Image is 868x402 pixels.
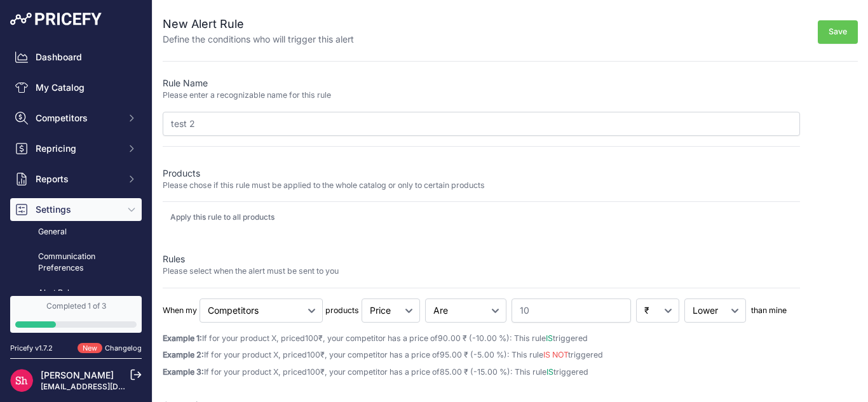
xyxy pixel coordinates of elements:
span: New [78,343,102,354]
p: If for your product X, priced ₹, your competitor has a price of : This rule triggered [163,366,800,379]
p: If for your product X, priced ₹, your competitor has a price of : This rule triggered [163,349,800,361]
p: Please enter a recognizable name for this rule [163,90,800,102]
p: Please chose if this rule must be applied to the whole catalog or only to certain products [163,180,800,192]
span: 85.00 ₹ (-15.00 %) [440,367,510,377]
p: Rules [163,253,800,265]
span: 90.00 ₹ (-10.00 %) [438,333,510,343]
p: than mine [751,305,787,317]
h2: New Alert Rule [163,15,354,33]
span: 95.00 ₹ (-5.00 %) [440,350,507,359]
span: 100 [307,350,320,359]
div: Pricefy v1.7.2 [10,343,53,354]
strong: Example 3: [163,367,204,377]
span: IS [546,333,553,343]
p: When my [163,305,197,317]
a: Communication Preferences [10,246,142,279]
p: products [325,305,359,317]
a: Completed 1 of 3 [10,296,142,333]
a: My Catalog [10,76,142,99]
span: IS NOT [543,350,568,359]
button: Competitors [10,107,142,130]
p: Products [163,167,800,180]
div: Completed 1 of 3 [15,301,137,311]
p: Apply this rule to all products [170,212,275,222]
img: Pricefy Logo [10,13,102,25]
a: Alert Rules [10,282,142,304]
a: [EMAIL_ADDRESS][DOMAIN_NAME] [41,382,173,391]
p: Please select when the alert must be sent to you [163,265,800,278]
a: [PERSON_NAME] [41,370,114,380]
p: If for your product X, priced ₹, your competitor has a price of : This rule triggered [163,333,800,345]
span: 100 [305,333,318,343]
a: Dashboard [10,46,142,69]
button: Save [818,20,858,44]
a: General [10,221,142,243]
span: IS [546,367,553,377]
button: Repricing [10,137,142,160]
span: Competitors [36,112,119,124]
p: Rule Name [163,77,800,90]
span: Settings [36,203,119,216]
strong: Example 2: [163,350,204,359]
a: Changelog [105,344,142,352]
p: Define the conditions who will trigger this alert [163,33,354,46]
strong: Example 1: [163,333,202,343]
button: Settings [10,198,142,221]
span: Repricing [36,142,119,155]
span: Reports [36,173,119,185]
span: 100 [307,367,320,377]
button: Reports [10,168,142,191]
